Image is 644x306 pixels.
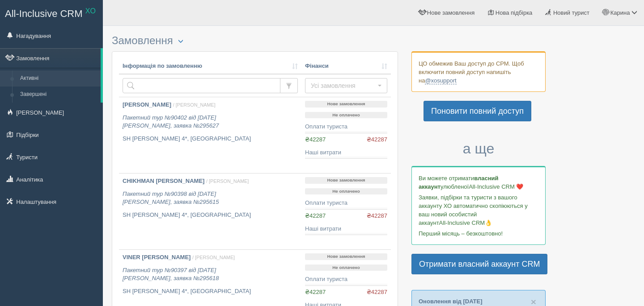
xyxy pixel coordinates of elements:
[419,174,538,191] p: Ви можете отримати улюбленої
[5,8,83,19] span: All-Inclusive CRM
[123,267,219,282] i: Пакетний тур №90397 від [DATE] [PERSON_NAME], заявка №295618
[123,254,191,261] b: VINER [PERSON_NAME]
[305,101,387,108] p: Нове замовлення
[112,35,398,47] h3: Замовлення
[419,229,538,238] p: Перший місяць – безкоштовно!
[305,149,387,157] div: Наші витрати
[411,254,547,274] a: Отримати власний аккаунт CRM
[305,177,387,184] p: Нове замовлення
[439,219,492,226] span: All-Inclusive CRM👌
[305,253,387,260] p: Нове замовлення
[119,97,301,173] a: [PERSON_NAME] / [PERSON_NAME] Пакетний тур №90402 від [DATE][PERSON_NAME], заявка №295627 SH [PER...
[305,136,326,143] span: ₴42287
[305,212,326,219] span: ₴42287
[610,9,630,16] span: Карина
[305,225,387,233] div: Наші витрати
[305,289,326,295] span: ₴42287
[123,190,219,206] i: Пакетний тур №90398 від [DATE] [PERSON_NAME], заявка №295615
[123,211,298,219] p: SH [PERSON_NAME] 4*, [GEOGRAPHIC_DATA]
[419,193,538,227] p: Заявки, підбірки та туристи з вашого аккаунту ХО автоматично скопіюються у ваш новий особистий ак...
[469,183,523,190] span: All-Inclusive CRM ❤️
[305,62,387,70] a: Фінанси
[206,178,249,184] span: / [PERSON_NAME]
[553,9,589,16] span: Новий турист
[427,9,475,16] span: Нове замовлення
[119,174,301,249] a: CHIKHMAN [PERSON_NAME] / [PERSON_NAME] Пакетний тур №90398 від [DATE][PERSON_NAME], заявка №29561...
[305,199,387,207] div: Оплати туриста
[419,175,499,190] b: власний аккаунт
[85,7,96,15] sup: XO
[123,178,204,184] b: CHIKHMAN [PERSON_NAME]
[425,77,456,84] a: @xosupport
[16,70,101,87] a: Активні
[367,212,387,220] span: ₴42287
[123,62,298,70] a: Інформація по замовленню
[305,78,387,93] button: Усі замовлення
[123,78,280,93] input: Пошук за номером замовлення, ПІБ або паспортом туриста
[173,102,216,108] span: / [PERSON_NAME]
[305,188,387,195] p: Не оплачено
[123,287,298,296] p: SH [PERSON_NAME] 4*, [GEOGRAPHIC_DATA]
[311,81,376,90] span: Усі замовлення
[496,9,533,16] span: Нова підбірка
[305,112,387,119] p: Не оплачено
[192,255,235,260] span: / [PERSON_NAME]
[123,101,171,108] b: [PERSON_NAME]
[411,141,546,157] h3: а ще
[123,114,219,129] i: Пакетний тур №90402 від [DATE] [PERSON_NAME], заявка №295627
[0,0,102,25] a: All-Inclusive CRM XO
[305,275,387,284] div: Оплати туриста
[424,101,531,121] a: Поновити повний доступ
[16,87,101,103] a: Завершені
[305,265,387,271] p: Не оплачено
[123,135,298,143] p: SH [PERSON_NAME] 4*, [GEOGRAPHIC_DATA]
[419,298,483,305] a: Оновлення від [DATE]
[367,136,387,144] span: ₴42287
[411,51,546,92] div: ЦО обмежив Ваш доступ до СРМ. Щоб включити повний доступ напишіть на
[367,288,387,297] span: ₴42287
[305,123,387,131] div: Оплати туриста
